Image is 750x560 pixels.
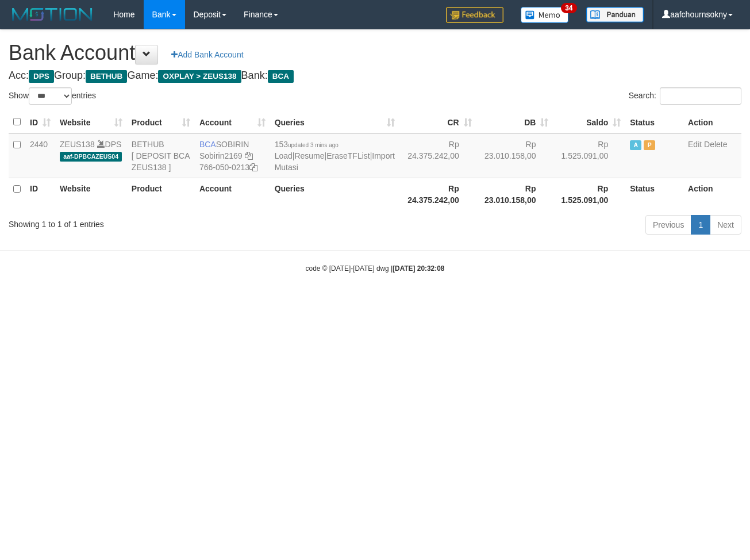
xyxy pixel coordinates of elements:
[270,178,399,210] th: Queries
[9,41,741,64] h1: Bank Account
[275,140,395,172] span: | | |
[249,163,257,172] a: Copy 7660500213 to clipboard
[553,111,625,133] th: Saldo: activate to sort column ascending
[275,151,293,160] a: Load
[55,111,127,133] th: Website: activate to sort column ascending
[127,178,195,210] th: Product
[9,214,304,230] div: Showing 1 to 1 of 1 entries
[60,152,122,162] span: aaf-DPBCAZEUS04
[275,151,395,172] a: Import Mutasi
[25,178,55,210] th: ID
[393,264,444,273] strong: [DATE] 20:32:08
[127,133,195,178] td: BETHUB [ DEPOSIT BCA ZEUS138 ]
[306,264,445,273] small: code © [DATE]-[DATE] dwg |
[9,6,96,23] img: MOTION_logo.png
[294,151,324,160] a: Resume
[629,87,741,105] label: Search:
[553,178,625,210] th: Rp 1.525.091,00
[625,178,683,210] th: Status
[195,178,270,210] th: Account
[60,140,95,149] a: ZEUS138
[9,87,96,105] label: Show entries
[399,178,476,210] th: Rp 24.375.242,00
[275,140,339,149] span: 153
[195,133,270,178] td: SOBIRIN 766-050-0213
[476,178,553,210] th: Rp 23.010.158,00
[158,70,241,83] span: OXPLAY > ZEUS138
[268,70,294,83] span: BCA
[553,133,625,178] td: Rp 1.525.091,00
[399,133,476,178] td: Rp 24.375.242,00
[625,111,683,133] th: Status
[199,140,216,149] span: BCA
[645,215,691,235] a: Previous
[399,111,476,133] th: CR: activate to sort column ascending
[29,70,54,83] span: DPS
[683,178,741,210] th: Action
[476,111,553,133] th: DB: activate to sort column ascending
[55,178,127,210] th: Website
[476,133,553,178] td: Rp 23.010.158,00
[127,111,195,133] th: Product: activate to sort column ascending
[199,151,243,160] a: Sobirin2169
[195,111,270,133] th: Account: activate to sort column ascending
[245,151,253,160] a: Copy Sobirin2169 to clipboard
[691,215,710,235] a: 1
[704,140,727,149] a: Delete
[326,151,370,160] a: EraseTFList
[270,111,399,133] th: Queries: activate to sort column ascending
[164,45,251,64] a: Add Bank Account
[688,140,702,149] a: Edit
[630,140,641,150] span: Active
[288,142,339,148] span: updated 3 mins ago
[25,133,55,178] td: 2440
[55,133,127,178] td: DPS
[660,87,741,105] input: Search:
[586,7,644,22] img: panduan.png
[521,7,569,23] img: Button%20Memo.svg
[25,111,55,133] th: ID: activate to sort column ascending
[561,3,576,13] span: 34
[29,87,72,105] select: Showentries
[710,215,741,235] a: Next
[86,70,127,83] span: BETHUB
[9,70,741,82] h4: Acc: Group: Game: Bank:
[446,7,503,23] img: Feedback.jpg
[683,111,741,133] th: Action
[644,140,655,150] span: Paused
